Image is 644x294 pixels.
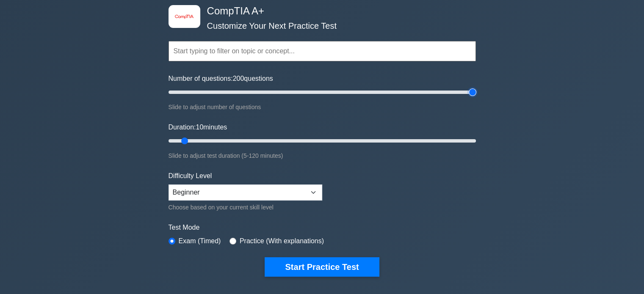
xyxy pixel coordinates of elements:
label: Difficulty Level [169,171,212,181]
label: Exam (Timed) [179,236,221,246]
button: Start Practice Test [265,257,379,277]
label: Number of questions: questions [169,74,273,84]
h4: CompTIA A+ [204,5,434,17]
label: Test Mode [169,223,476,233]
span: 200 [233,75,244,82]
div: Slide to adjust test duration (5-120 minutes) [169,151,476,161]
div: Slide to adjust number of questions [169,102,476,112]
label: Practice (With explanations) [240,236,324,246]
label: Duration: minutes [169,122,227,132]
span: 10 [196,124,203,131]
input: Start typing to filter on topic or concept... [169,41,476,61]
div: Choose based on your current skill level [169,202,322,212]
